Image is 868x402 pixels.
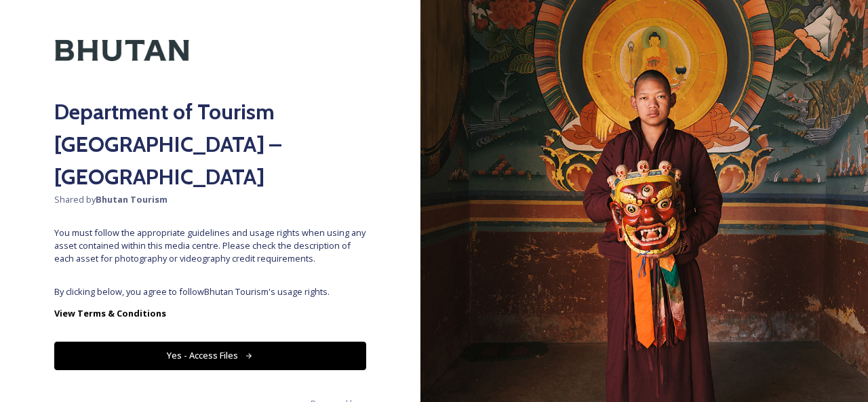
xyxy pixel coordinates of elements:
span: Shared by [54,193,366,206]
strong: View Terms & Conditions [54,307,166,319]
span: You must follow the appropriate guidelines and usage rights when using any asset contained within... [54,226,366,266]
button: Yes - Access Files [54,342,366,369]
strong: Bhutan Tourism [96,193,167,205]
span: By clicking below, you agree to follow Bhutan Tourism 's usage rights. [54,285,366,298]
img: Kingdom-of-Bhutan-Logo.png [54,12,190,89]
h2: Department of Tourism [GEOGRAPHIC_DATA] – [GEOGRAPHIC_DATA] [54,96,366,193]
a: View Terms & Conditions [54,305,366,321]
